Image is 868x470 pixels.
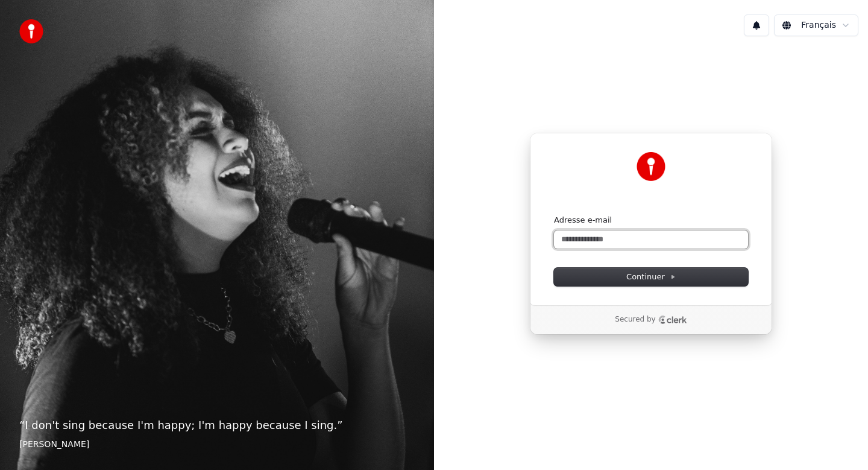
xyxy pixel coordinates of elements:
button: Continuer [554,268,748,286]
a: Clerk logo [658,316,687,324]
footer: [PERSON_NAME] [19,439,415,451]
span: Continuer [626,272,676,282]
img: youka [19,19,43,43]
p: Secured by [615,315,655,325]
label: Adresse e-mail [554,215,612,226]
p: “ I don't sing because I'm happy; I'm happy because I sing. ” [19,417,415,434]
img: Youka [637,152,665,181]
